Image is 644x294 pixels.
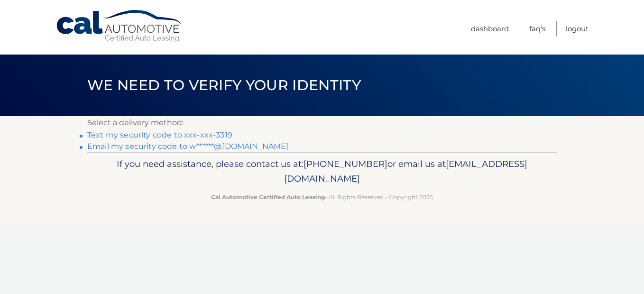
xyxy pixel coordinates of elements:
a: Dashboard [471,21,509,37]
a: Text my security code to xxx-xxx-3319 [87,130,232,139]
a: Email my security code to w******@[DOMAIN_NAME] [87,142,289,151]
a: Logout [566,21,589,37]
p: Select a delivery method: [87,116,557,129]
strong: Cal Automotive Certified Auto Leasing [211,193,325,201]
span: We need to verify your identity [87,76,361,94]
a: FAQ's [529,21,545,37]
span: [PHONE_NUMBER] [304,158,387,169]
p: - All Rights Reserved - Copyright 2025 [93,192,551,202]
a: Cal Automotive [55,9,184,43]
p: If you need assistance, please contact us at: or email us at [93,156,551,187]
